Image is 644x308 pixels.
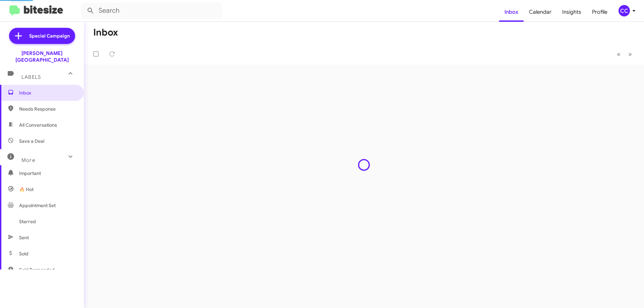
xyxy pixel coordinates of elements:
span: 🔥 Hot [19,186,34,193]
span: Sold Responded [19,266,55,273]
input: Search [81,3,222,19]
button: Next [624,47,636,61]
a: Profile [587,2,613,22]
div: CC [619,5,630,16]
span: Sold [19,250,29,257]
h1: Inbox [93,27,118,38]
button: Previous [613,47,625,61]
span: Important [19,170,76,177]
span: Save a Deal [19,138,44,144]
span: Starred [19,218,36,225]
span: Inbox [19,89,76,96]
button: CC [613,5,637,16]
span: More [21,157,35,163]
span: Sent [19,234,29,241]
span: » [628,50,632,58]
span: All Conversations [19,122,57,128]
span: Needs Response [19,106,76,112]
span: Labels [21,74,41,80]
a: Special Campaign [9,28,75,44]
nav: Page navigation example [613,47,636,61]
span: Special Campaign [29,33,70,39]
a: Insights [557,2,587,22]
span: Appointment Set [19,202,56,209]
a: Calendar [524,2,557,22]
a: Inbox [499,2,524,22]
span: « [617,50,621,58]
